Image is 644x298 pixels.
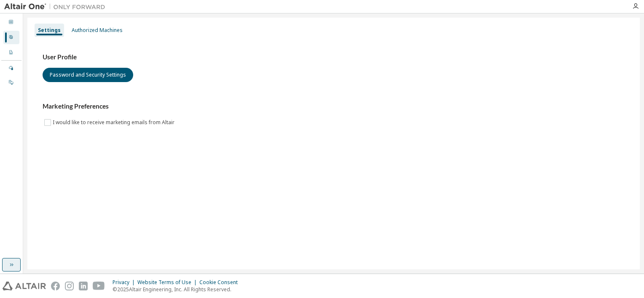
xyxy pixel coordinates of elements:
img: instagram.svg [65,282,74,290]
div: On Prem [3,76,19,89]
div: Authorized Machines [72,27,123,34]
div: Website Terms of Use [137,279,199,286]
button: Password and Security Settings [43,68,133,82]
img: linkedin.svg [79,282,88,290]
div: Company Profile [3,46,19,59]
img: facebook.svg [51,282,60,290]
h3: Marketing Preferences [43,102,625,111]
img: altair_logo.svg [3,282,46,290]
div: Privacy [113,279,137,286]
p: © 2025 Altair Engineering, Inc. All Rights Reserved. [113,286,243,293]
label: I would like to receive marketing emails from Altair [53,117,176,128]
img: Altair One [4,3,110,11]
div: Cookie Consent [199,279,243,286]
div: Settings [38,27,61,34]
div: Dashboard [3,16,19,29]
img: youtube.svg [93,282,105,290]
h3: User Profile [43,53,625,61]
div: Managed [3,61,19,75]
div: User Profile [3,31,19,44]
